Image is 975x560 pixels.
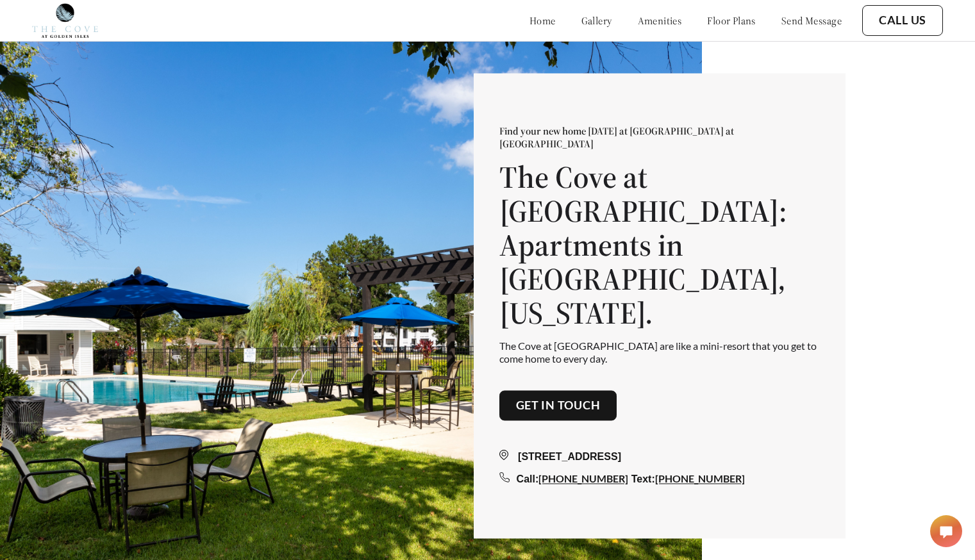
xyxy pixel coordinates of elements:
[879,13,926,28] a: Call Us
[538,473,628,485] a: [PHONE_NUMBER]
[581,14,612,27] a: gallery
[781,14,842,27] a: send message
[499,390,617,421] button: Get in touch
[32,3,98,38] img: cove_at_golden_isles_logo.png
[499,340,820,365] p: The Cove at [GEOGRAPHIC_DATA] are like a mini-resort that you get to come home to every day.
[516,399,601,413] a: Get in touch
[638,14,682,27] a: amenities
[529,14,556,27] a: home
[499,161,820,330] h1: The Cove at [GEOGRAPHIC_DATA]: Apartments in [GEOGRAPHIC_DATA], [US_STATE].
[631,474,655,485] span: Text:
[655,473,745,485] a: [PHONE_NUMBER]
[517,474,539,485] span: Call:
[499,450,820,465] div: [STREET_ADDRESS]
[862,5,943,36] button: Call Us
[499,125,820,151] p: Find your new home [DATE] at [GEOGRAPHIC_DATA] at [GEOGRAPHIC_DATA]
[707,14,756,27] a: floor plans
